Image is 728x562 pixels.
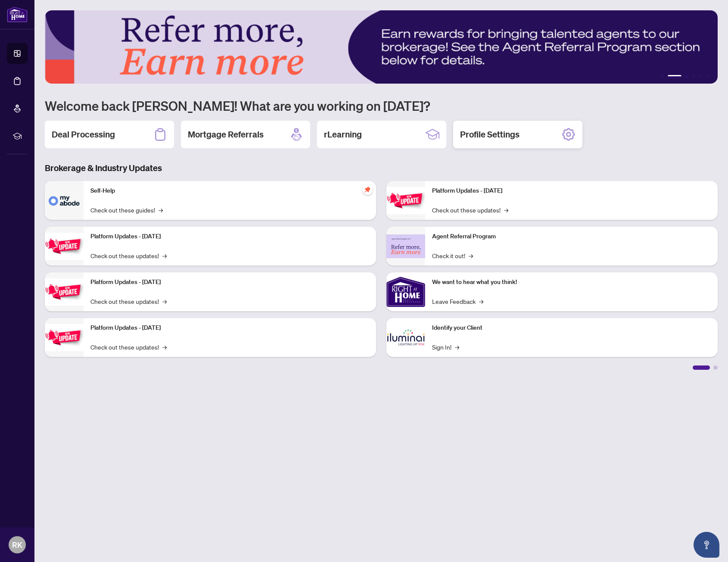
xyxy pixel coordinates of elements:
span: pushpin [362,184,373,195]
p: Identify your Client [432,323,711,333]
img: Slide 1 [45,10,718,84]
button: 6 [706,75,709,78]
a: Leave Feedback→ [432,297,483,306]
button: 3 [685,75,688,78]
button: 4 [692,75,695,78]
h1: Welcome back [PERSON_NAME]! What are you working on [DATE]? [45,97,718,114]
img: Platform Updates - June 23, 2025 [386,187,425,214]
span: → [162,342,167,352]
a: Check out these updates!→ [90,297,167,306]
img: Agent Referral Program [386,234,425,258]
h2: rLearning [324,128,362,140]
img: We want to hear what you think! [386,272,425,311]
h2: Profile Settings [460,128,520,140]
img: Platform Updates - July 21, 2025 [45,278,84,306]
p: Platform Updates - [DATE] [90,278,369,287]
p: Platform Updates - [DATE] [90,323,369,333]
h2: Mortgage Referrals [188,128,264,140]
a: Check out these updates!→ [432,205,508,215]
a: Check it out!→ [432,251,473,260]
span: → [159,205,163,215]
a: Check out these updates!→ [90,342,167,352]
a: Sign In!→ [432,342,459,352]
button: 2 [668,75,681,78]
img: logo [7,6,28,22]
span: → [469,251,473,260]
p: Agent Referral Program [432,232,711,241]
p: We want to hear what you think! [432,278,711,287]
span: RK [12,539,22,551]
span: → [504,205,508,215]
span: → [162,251,167,260]
p: Self-Help [90,186,369,196]
a: Check out these guides!→ [90,205,163,215]
img: Identify your Client [386,318,425,357]
span: → [162,297,167,306]
img: Self-Help [45,181,84,220]
a: Check out these updates!→ [90,251,167,260]
img: Platform Updates - September 16, 2025 [45,233,84,260]
p: Platform Updates - [DATE] [432,186,711,196]
button: 5 [699,75,702,78]
p: Platform Updates - [DATE] [90,232,369,241]
button: 1 [661,75,664,78]
span: → [455,342,459,352]
img: Platform Updates - July 8, 2025 [45,324,84,351]
button: Open asap [694,532,719,558]
h2: Deal Processing [52,128,115,140]
span: → [479,297,483,306]
h3: Brokerage & Industry Updates [45,162,718,174]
